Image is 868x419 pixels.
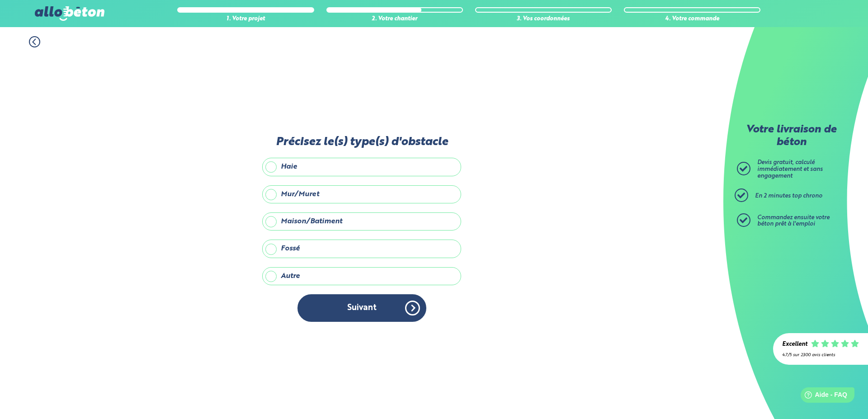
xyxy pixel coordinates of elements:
label: Autre [262,267,461,285]
button: Suivant [297,294,426,322]
label: Haie [262,158,461,176]
span: Devis gratuit, calculé immédiatement et sans engagement [757,160,823,179]
div: 4. Votre commande [624,16,760,23]
label: Fossé [262,240,461,258]
span: En 2 minutes top chrono [755,193,822,199]
iframe: Help widget launcher [788,384,858,409]
div: 4.7/5 sur 2300 avis clients [782,353,859,358]
div: Excellent [782,341,807,348]
div: 3. Vos coordonnées [475,16,612,23]
div: 2. Votre chantier [326,16,463,23]
div: 1. Votre projet [177,16,314,23]
label: Maison/Batiment [262,212,461,231]
p: Votre livraison de béton [739,124,843,149]
label: Précisez le(s) type(s) d'obstacle [262,136,461,149]
img: allobéton [35,6,104,21]
span: Commandez ensuite votre béton prêt à l'emploi [757,215,830,227]
label: Mur/Muret [262,185,461,203]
